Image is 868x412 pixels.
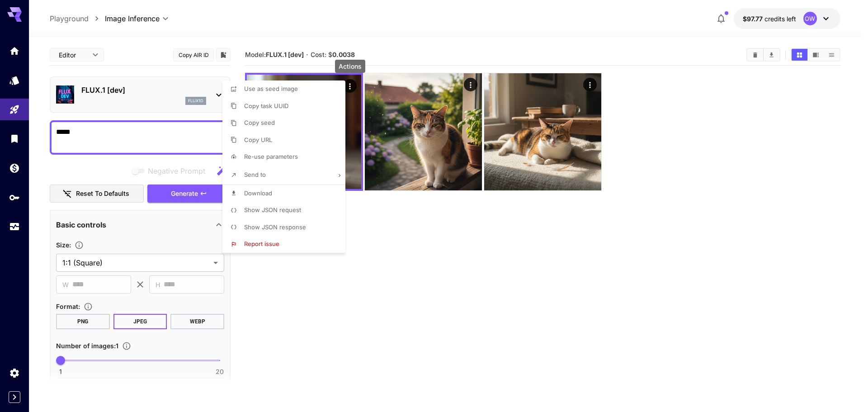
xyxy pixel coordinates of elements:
[244,119,275,126] span: Copy seed
[244,153,298,160] span: Re-use parameters
[335,60,365,73] div: Actions
[244,85,298,92] span: Use as seed image
[244,102,288,109] span: Copy task UUID
[244,240,279,247] span: Report issue
[244,189,272,197] span: Download
[244,136,272,143] span: Copy URL
[244,206,301,213] span: Show JSON request
[244,171,266,178] span: Send to
[244,223,306,231] span: Show JSON response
